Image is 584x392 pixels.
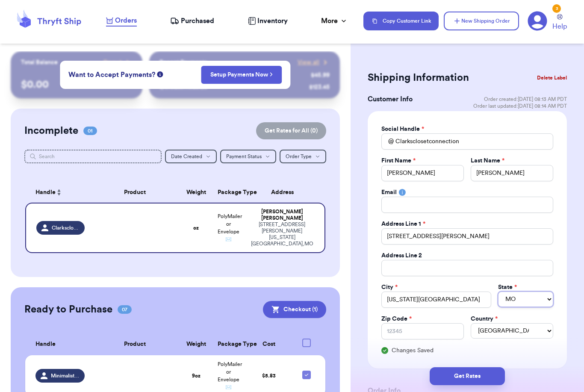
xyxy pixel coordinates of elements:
label: Email [381,188,397,197]
div: @ [381,133,394,150]
span: PolyMailer or Envelope ✉️ [218,362,242,390]
button: Payment Status [220,150,276,163]
div: [PERSON_NAME] [PERSON_NAME] [250,209,314,221]
th: Product [90,333,180,355]
th: Package Type [212,182,245,203]
span: Order Type [286,154,312,159]
h2: Ready to Purchase [24,303,112,316]
span: Date Created [171,154,202,159]
span: Changes Saved [392,346,434,355]
label: First Name [381,156,416,165]
th: Package Type [212,333,245,355]
input: Search [24,150,162,163]
span: Purchased [181,16,214,26]
button: Setup Payments Now [201,66,282,84]
span: Handle [35,340,56,349]
label: Address Line 1 [381,220,425,228]
span: Orders [115,15,137,26]
label: Country [471,315,498,323]
input: 12345 [381,323,464,339]
span: 07 [118,305,132,314]
label: Address Line 2 [381,251,422,260]
p: Total Balance [21,58,58,67]
span: Want to Accept Payments? [68,70,155,80]
a: Inventory [248,16,288,26]
th: Address [245,182,325,203]
p: Recent Payments [159,58,207,67]
a: Payout [103,58,132,67]
th: Weight [180,333,212,355]
label: State [498,283,517,292]
h2: Incomplete [24,124,78,138]
span: Clarksclosetconnection [52,224,80,231]
span: Inventory [257,16,288,26]
a: View all [298,58,330,67]
a: Purchased [170,16,214,26]
button: Date Created [165,150,217,163]
button: Order Type [280,150,326,163]
th: Cost [245,333,293,355]
span: View all [298,58,319,67]
strong: 9 oz [192,373,201,378]
p: $ 0.00 [21,78,132,91]
button: Get Rates [430,367,505,385]
span: 01 [83,127,97,135]
span: Help [552,21,567,32]
a: Setup Payments Now [210,71,273,79]
span: Handle [35,188,56,197]
span: Payment Status [226,154,262,159]
button: Delete Label [534,68,570,87]
div: More [321,16,348,26]
a: 3 [528,11,547,31]
button: Sort ascending [56,187,62,197]
th: Product [90,182,180,203]
button: Copy Customer Link [363,12,439,30]
strong: oz [193,225,199,230]
span: Order created: [DATE] 08:13 AM PDT [484,96,567,103]
span: $ 5.83 [262,373,276,378]
label: City [381,283,398,292]
div: $ 123.45 [309,83,330,91]
a: Help [552,14,567,32]
div: 3 [552,4,561,13]
button: Get Rates for All (0) [256,122,326,139]
div: $ 45.99 [311,71,330,80]
div: [STREET_ADDRESS][PERSON_NAME] [US_STATE][GEOGRAPHIC_DATA] , MO [250,221,314,247]
span: PolyMailer or Envelope ✉️ [218,214,242,242]
th: Weight [180,182,212,203]
span: Minimalist.thrifts [51,372,80,379]
span: Order last updated: [DATE] 08:14 AM PDT [473,103,567,109]
label: Last Name [471,156,504,165]
label: Zip Code [381,315,412,323]
h2: Shipping Information [368,71,469,85]
span: Payout [103,58,122,67]
button: Checkout (1) [263,301,326,318]
label: Social Handle [381,125,424,133]
a: Orders [106,15,137,27]
button: New Shipping Order [444,12,519,30]
h3: Customer Info [368,94,413,104]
